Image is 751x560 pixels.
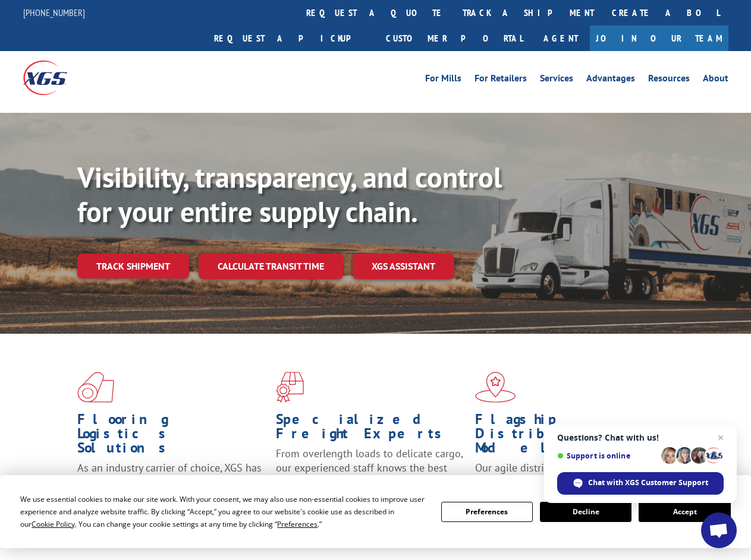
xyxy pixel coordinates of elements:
[475,412,665,461] h1: Flagship Distribution Model
[199,254,343,279] a: Calculate transit time
[586,74,635,87] a: Advantages
[77,159,502,230] b: Visibility, transparency, and control for your entire supply chain.
[353,254,454,279] a: XGS ASSISTANT
[276,372,304,403] img: xgs-icon-focused-on-flooring-red
[475,461,661,503] span: Our agile distribution network gives you nationwide inventory management on demand.
[648,74,690,87] a: Resources
[540,74,573,87] a: Services
[557,451,657,460] span: Support is online
[425,74,461,87] a: For Mills
[701,512,737,548] div: Open chat
[77,461,262,503] span: As an industry carrier of choice, XGS has brought innovation and dedication to flooring logistics...
[77,254,189,279] a: Track shipment
[77,412,267,461] h1: Flooring Logistics Solutions
[557,472,724,495] div: Chat with XGS Customer Support
[703,74,728,87] a: About
[276,447,466,499] p: From overlength loads to delicate cargo, our experienced staff knows the best way to move your fr...
[475,74,527,87] a: For Retailers
[20,493,426,530] div: We use essential cookies to make our site work. With your consent, we may also use non-essential ...
[588,477,708,488] span: Chat with XGS Customer Support
[32,519,75,529] span: Cookie Policy
[441,502,533,522] button: Preferences
[540,502,631,522] button: Decline
[714,431,728,445] span: Close chat
[23,7,85,18] a: [PHONE_NUMBER]
[590,26,728,51] a: Join Our Team
[276,412,466,447] h1: Specialized Freight Experts
[639,502,730,522] button: Accept
[277,519,318,529] span: Preferences
[532,26,590,51] a: Agent
[205,26,377,51] a: Request a pickup
[77,372,114,403] img: xgs-icon-total-supply-chain-intelligence-red
[377,26,532,51] a: Customer Portal
[557,433,724,442] span: Questions? Chat with us!
[475,372,516,403] img: xgs-icon-flagship-distribution-model-red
